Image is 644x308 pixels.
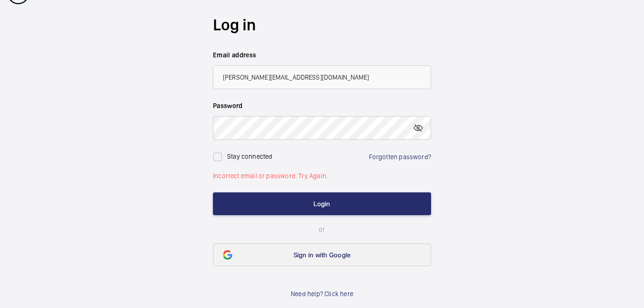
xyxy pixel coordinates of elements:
[369,153,431,161] a: Forgotten password?
[213,14,431,36] h2: Log in
[227,153,273,160] label: Stay connected
[213,225,431,234] p: or
[213,192,431,215] button: Login
[291,289,353,299] a: Need help? Click here
[213,101,431,110] label: Password
[294,251,351,259] span: Sign in with Google
[213,50,431,60] label: Email address
[213,65,431,89] input: Your email address
[213,171,431,181] p: Incorrect email or password. Try Again.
